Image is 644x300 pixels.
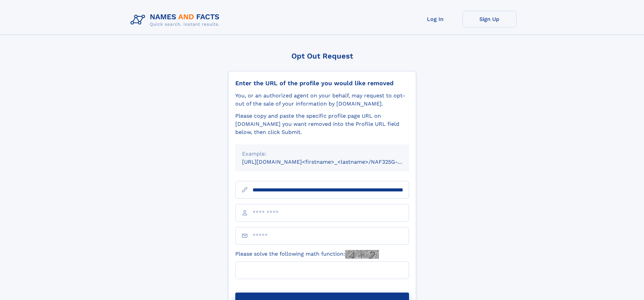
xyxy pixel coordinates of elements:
[235,250,379,259] label: Please solve the following math function:
[228,52,416,60] div: Opt Out Request
[408,11,462,27] a: Log In
[235,92,409,108] div: You, or an authorized agent on your behalf, may request to opt-out of the sale of your informatio...
[235,112,409,136] div: Please copy and paste the specific profile page URL on [DOMAIN_NAME] you want removed into the Pr...
[242,159,422,165] small: [URL][DOMAIN_NAME]<firstname>_<lastname>/NAF325G-xxxxxxxx
[242,150,402,158] div: Example:
[462,11,517,27] a: Sign Up
[235,79,409,87] div: Enter the URL of the profile you would like removed
[128,11,225,29] img: Logo Names and Facts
